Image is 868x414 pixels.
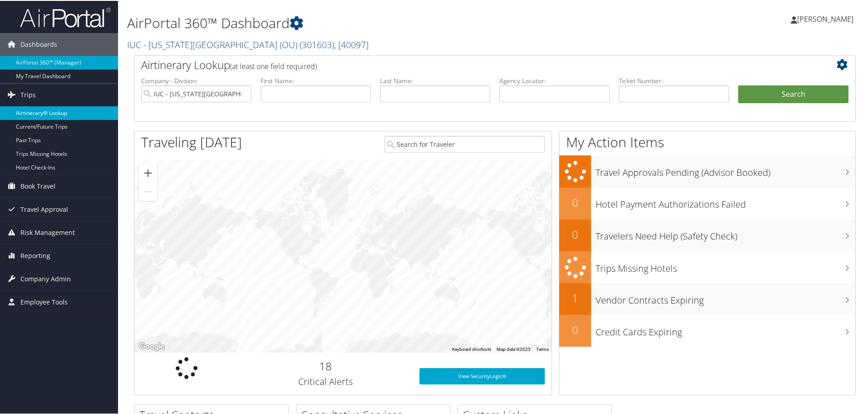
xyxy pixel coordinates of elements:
a: 0Credit Cards Expiring [559,314,855,346]
span: Risk Management [20,220,75,243]
button: Zoom out [139,182,157,200]
span: Employee Tools [20,290,68,313]
span: Company Admin [20,267,71,289]
button: Keyboard shortcuts [452,345,491,352]
h3: Vendor Contracts Expiring [596,289,855,306]
img: airportal-logo.png [20,6,111,27]
span: Book Travel [20,174,55,197]
button: Zoom in [139,163,157,181]
span: (at least one field required) [230,60,317,70]
a: 1Vendor Contracts Expiring [559,282,855,314]
h2: 1 [559,289,591,305]
span: Travel Approval [20,197,68,220]
label: Ticket Number: [619,75,729,85]
button: Search [738,85,848,103]
a: 0Hotel Payment Authorizations Failed [559,187,855,219]
h1: My Action Items [559,132,855,151]
a: Trips Missing Hotels [559,250,855,283]
span: Trips [20,83,36,105]
label: Company - Division: [141,75,252,85]
img: Google [137,340,167,352]
h3: Trips Missing Hotels [596,257,855,274]
span: Reporting [20,244,50,266]
label: Last Name: [380,75,490,85]
span: Dashboards [20,32,57,55]
label: Agency Locator: [499,75,610,85]
a: Terms (opens in new tab) [536,346,549,351]
h2: Airtinerary Lookup [141,56,789,72]
a: View SecurityLogic® [419,367,545,384]
h1: Traveling [DATE] [141,132,242,151]
h2: 0 [559,226,591,241]
span: Map data ©2025 [497,346,531,351]
h3: Critical Alerts [246,374,406,387]
span: [PERSON_NAME] [797,13,853,23]
a: 0Travelers Need Help (Safety Check) [559,219,855,250]
input: Search for Traveler [385,135,545,152]
a: Open this area in Google Maps (opens a new window) [137,340,167,352]
label: First Name: [261,75,371,85]
a: IUC - [US_STATE][GEOGRAPHIC_DATA] (OU) [127,38,369,50]
h2: 0 [559,194,591,209]
h2: 18 [246,358,406,373]
h1: AirPortal 360™ Dashboard [127,13,617,32]
h3: Credit Cards Expiring [596,320,855,338]
h3: Travel Approvals Pending (Advisor Booked) [596,161,855,178]
h3: Travelers Need Help (Safety Check) [596,224,855,242]
a: Travel Approvals Pending (Advisor Booked) [559,155,855,187]
span: ( 301603 ) [300,38,334,50]
h2: 0 [559,321,591,337]
h3: Hotel Payment Authorizations Failed [596,193,855,210]
a: [PERSON_NAME] [791,5,863,32]
span: , [ 40097 ] [334,38,369,50]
